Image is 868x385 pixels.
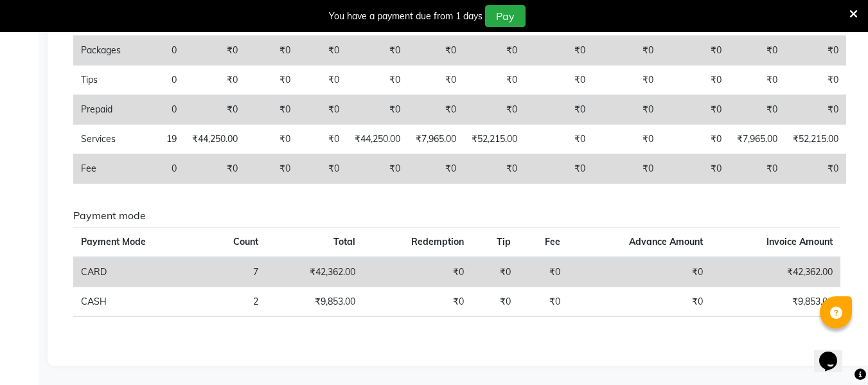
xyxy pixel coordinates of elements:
iframe: chat widget [814,334,855,372]
td: ₹0 [245,95,298,125]
td: ₹42,362.00 [711,257,840,287]
td: 2 [201,287,265,317]
td: ₹0 [245,36,298,66]
td: ₹0 [661,154,729,184]
td: ₹0 [298,154,347,184]
td: ₹0 [298,95,347,125]
td: ₹0 [408,66,464,95]
td: Fee [73,154,144,184]
span: Fee [545,236,560,247]
td: ₹0 [347,154,408,184]
td: ₹0 [729,36,785,66]
td: ₹0 [785,66,846,95]
td: ₹0 [408,154,464,184]
span: Count [233,236,258,247]
td: ₹0 [347,36,408,66]
td: ₹0 [729,95,785,125]
td: ₹0 [472,287,518,317]
td: ₹44,250.00 [184,125,245,154]
span: Invoice Amount [766,236,833,247]
td: ₹0 [408,36,464,66]
td: ₹0 [347,95,408,125]
td: ₹0 [363,287,472,317]
td: ₹0 [472,257,518,287]
td: ₹0 [245,125,298,154]
div: You have a payment due from 1 days [329,10,483,23]
td: CASH [73,287,201,317]
td: ₹0 [593,154,661,184]
td: ₹0 [184,154,245,184]
td: ₹0 [593,36,661,66]
td: ₹42,362.00 [266,257,363,287]
td: 0 [144,66,184,95]
span: Redemption [411,236,464,247]
td: ₹9,853.00 [711,287,840,317]
td: Packages [73,36,144,66]
td: ₹0 [518,257,568,287]
button: Pay [485,5,526,27]
td: ₹0 [184,66,245,95]
td: 0 [144,36,184,66]
td: ₹7,965.00 [729,125,785,154]
td: ₹0 [245,154,298,184]
h6: Payment mode [73,210,840,222]
td: ₹0 [785,154,846,184]
span: Advance Amount [629,236,703,247]
td: ₹0 [184,95,245,125]
td: ₹7,965.00 [408,125,464,154]
td: ₹0 [525,66,593,95]
td: ₹0 [785,95,846,125]
td: ₹0 [525,154,593,184]
td: ₹0 [568,257,711,287]
td: ₹0 [464,66,525,95]
span: Total [333,236,355,247]
td: ₹0 [661,66,729,95]
td: ₹0 [245,66,298,95]
td: ₹0 [408,95,464,125]
td: ₹0 [464,95,525,125]
td: ₹52,215.00 [464,125,525,154]
span: Payment Mode [81,236,146,247]
td: ₹0 [464,154,525,184]
td: ₹52,215.00 [785,125,846,154]
td: CARD [73,257,201,287]
td: ₹0 [464,36,525,66]
span: Tip [497,236,511,247]
td: ₹0 [729,66,785,95]
td: ₹0 [729,154,785,184]
td: ₹0 [525,125,593,154]
td: Services [73,125,144,154]
td: ₹0 [593,66,661,95]
td: 19 [144,125,184,154]
td: ₹0 [661,36,729,66]
td: ₹0 [661,125,729,154]
td: ₹0 [525,36,593,66]
td: ₹0 [184,36,245,66]
td: ₹0 [298,36,347,66]
td: Tips [73,66,144,95]
td: ₹0 [568,287,711,317]
td: ₹0 [593,95,661,125]
td: ₹0 [347,66,408,95]
td: ₹0 [298,125,347,154]
td: ₹0 [298,66,347,95]
td: ₹0 [363,257,472,287]
td: 7 [201,257,265,287]
td: ₹0 [518,287,568,317]
td: ₹9,853.00 [266,287,363,317]
td: 0 [144,154,184,184]
td: ₹0 [785,36,846,66]
td: ₹0 [661,95,729,125]
td: 0 [144,95,184,125]
td: ₹44,250.00 [347,125,408,154]
td: ₹0 [525,95,593,125]
td: Prepaid [73,95,144,125]
td: ₹0 [593,125,661,154]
